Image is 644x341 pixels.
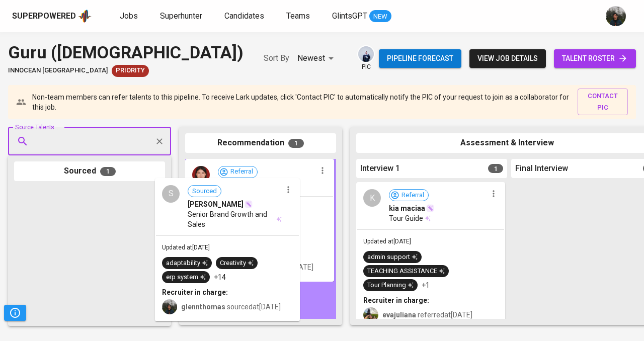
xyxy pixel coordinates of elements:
a: Superhunter [160,10,204,23]
span: 1 [288,139,304,148]
div: Superpowered [12,11,76,22]
span: Final Interview [515,163,568,175]
button: Pipeline forecast [379,49,461,68]
img: annisa@glints.com [358,46,374,62]
a: Teams [286,10,312,23]
span: contact pic [583,91,623,114]
span: Teams [286,11,310,21]
p: Newest [297,52,325,64]
span: 1 [100,167,116,176]
div: Newest [297,49,337,68]
span: talent roster [562,52,628,65]
button: contact pic [578,89,628,116]
a: GlintsGPT NEW [332,10,391,23]
div: pic [357,45,375,71]
div: Sourced [14,161,165,181]
a: Jobs [120,10,140,23]
div: Client Priority, Very Responsive [112,65,149,77]
div: Recommendation [185,133,336,153]
span: view job details [477,52,538,65]
span: Candidates [224,11,264,21]
button: Clear [152,134,167,148]
span: Interview 1 [360,163,400,175]
a: talent roster [554,49,636,68]
span: GlintsGPT [332,11,367,21]
button: Open [166,140,168,142]
p: Non-team members can refer talents to this pipeline. To receive Lark updates, click 'Contact PIC'... [32,92,570,112]
span: Superhunter [160,11,202,21]
a: Candidates [224,10,266,23]
span: Pipeline forecast [387,52,453,65]
span: Priority [112,66,149,75]
span: Jobs [120,11,138,21]
img: glenn@glints.com [606,6,626,26]
div: Guru ([DEMOGRAPHIC_DATA]) [8,40,244,65]
button: Pipeline Triggers [4,305,26,321]
a: Superpoweredapp logo [12,9,92,24]
button: view job details [469,49,546,68]
img: app logo [78,9,92,24]
span: 1 [488,164,503,173]
p: Sort By [264,52,289,64]
span: NEW [369,12,391,22]
span: Innocean [GEOGRAPHIC_DATA] [8,66,108,75]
